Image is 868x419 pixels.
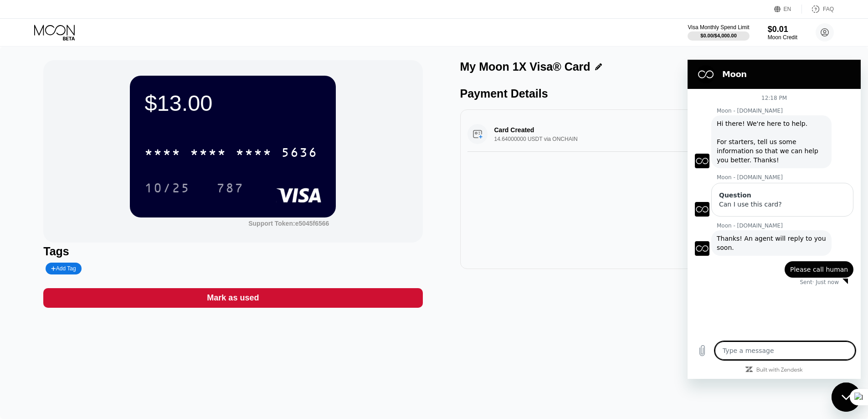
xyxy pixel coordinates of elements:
[460,60,591,73] div: My Moon 1X Visa® Card
[774,5,802,14] div: EN
[281,146,318,161] div: 5636
[700,33,737,38] div: $0.00 / $4,000.00
[248,220,329,227] div: Support Token:e5045f6566
[144,182,190,197] div: 10/25
[688,24,749,41] div: Visa Monthly Spend Limit$0.00/$4,000.00
[138,176,197,199] div: 10/25
[210,176,251,199] div: 787
[823,6,834,12] div: FAQ
[43,288,422,308] div: Mark as used
[460,87,839,100] div: Payment Details
[688,60,861,379] iframe: Messaging window
[144,90,321,116] div: $13.00
[216,182,244,197] div: 787
[768,25,797,34] div: $0.01
[768,34,797,41] div: Moon Credit
[784,6,791,12] div: EN
[46,263,81,274] div: Add Tag
[43,245,422,258] div: Tags
[207,293,259,303] div: Mark as used
[832,383,861,412] iframe: Button to launch messaging window, conversation in progress
[51,265,76,272] div: Add Tag
[688,24,749,31] div: Visa Monthly Spend Limit
[248,220,329,227] div: Support Token: e5045f6566
[768,25,797,41] div: $0.01Moon Credit
[802,5,834,14] div: FAQ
